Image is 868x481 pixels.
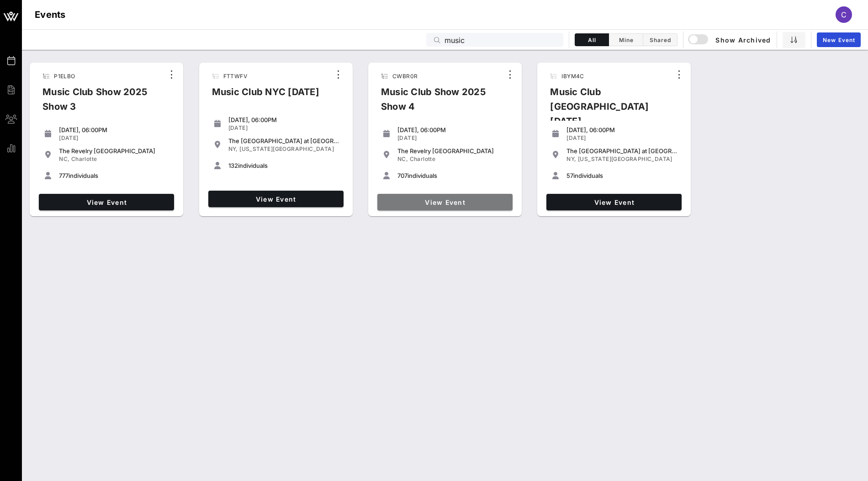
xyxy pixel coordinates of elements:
div: [DATE] [397,134,509,142]
span: C [841,10,847,19]
span: NY, [566,155,576,162]
div: individuals [59,172,170,179]
span: P1ELBO [54,73,75,80]
span: Shared [649,37,672,43]
span: 132 [228,162,238,169]
span: View Event [550,198,678,206]
span: View Event [212,195,340,203]
span: 707 [397,172,408,179]
div: Music Club Show 2025 Show 4 [374,85,503,121]
button: All [575,33,609,46]
span: View Event [42,198,170,206]
span: [US_STATE][GEOGRAPHIC_DATA] [239,145,334,152]
a: View Event [546,194,682,210]
span: FTTWFV [223,73,247,80]
div: individuals [397,172,509,179]
span: [US_STATE][GEOGRAPHIC_DATA] [578,155,672,162]
span: NC, [397,155,408,162]
div: The Revelry [GEOGRAPHIC_DATA] [59,147,170,155]
div: C [836,6,852,23]
div: [DATE] [59,134,170,142]
span: Charlotte [410,155,436,162]
div: The Revelry [GEOGRAPHIC_DATA] [397,147,509,155]
a: View Event [208,191,344,207]
h1: Events [35,7,66,22]
div: individuals [566,172,678,179]
button: Shared [643,33,677,46]
span: NC, [59,155,69,162]
span: New Event [822,37,855,43]
span: 57 [566,172,573,179]
button: Show Archived [689,32,771,48]
div: [DATE], 06:00PM [59,126,170,134]
span: 777 [59,172,69,179]
div: individuals [228,162,340,169]
span: View Event [381,198,509,206]
span: Charlotte [71,155,97,162]
span: All [581,37,603,43]
button: Mine [609,33,643,46]
div: [DATE], 06:00PM [228,116,340,123]
span: IBYM4C [561,73,584,80]
div: The [GEOGRAPHIC_DATA] at [GEOGRAPHIC_DATA] [566,147,678,155]
a: View Event [39,194,174,210]
div: Music Club Show 2025 Show 3 [35,85,164,121]
div: [DATE] [566,134,678,142]
div: Music Club [GEOGRAPHIC_DATA] [DATE] [543,85,672,136]
a: View Event [377,194,513,210]
div: Music Club NYC [DATE] [205,85,327,107]
div: The [GEOGRAPHIC_DATA] at [GEOGRAPHIC_DATA] [228,137,340,144]
span: NY, [228,145,238,152]
div: [DATE], 06:00PM [397,126,509,134]
div: [DATE] [228,124,340,132]
div: [DATE], 06:00PM [566,126,678,134]
span: Show Archived [689,34,771,45]
a: New Event [817,32,861,47]
span: CWBR0R [392,73,418,80]
span: Mine [614,37,637,43]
